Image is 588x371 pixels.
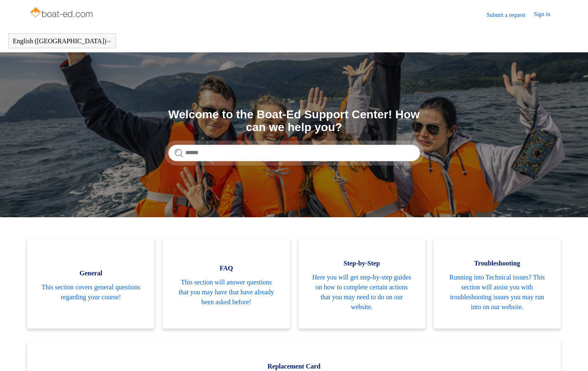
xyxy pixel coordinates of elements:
[446,258,548,268] span: Troubleshooting
[163,238,290,329] a: FAQ This section will answer questions that you may have that have already been asked before!
[13,38,111,45] button: English ([GEOGRAPHIC_DATA])
[298,238,425,329] a: Step-by-Step Here you will get step-by-step guides on how to complete certain actions that you ma...
[487,11,534,19] a: Submit a request
[311,258,413,268] span: Step-by-Step
[434,238,561,329] a: Troubleshooting Running into Technical issues? This section will assist you with troubleshooting ...
[534,10,559,20] a: Sign in
[27,238,154,329] a: General This section covers general questions regarding your course!
[168,108,420,134] h1: Welcome to the Boat-Ed Support Center! How can we help you?
[40,268,142,278] span: General
[168,145,420,161] input: Search
[29,5,95,21] img: Boat-Ed Help Center home page
[40,282,142,302] span: This section covers general questions regarding your course!
[311,272,413,312] span: Here you will get step-by-step guides on how to complete certain actions that you may need to do ...
[560,343,582,365] div: Live chat
[175,277,277,307] span: This section will answer questions that you may have that have already been asked before!
[446,272,548,312] span: Running into Technical issues? This section will assist you with troubleshooting issues you may r...
[175,263,277,273] span: FAQ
